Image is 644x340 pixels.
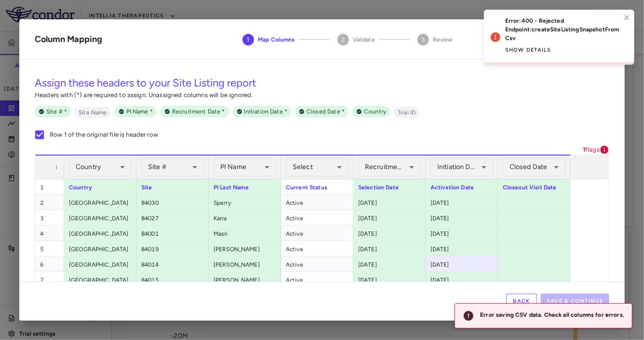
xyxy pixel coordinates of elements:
[426,179,498,194] div: Activation Date
[281,256,353,271] div: Active
[281,210,353,225] div: Active
[141,157,204,176] div: Site #
[64,210,136,225] div: [GEOGRAPHIC_DATA]
[64,226,136,241] div: [GEOGRAPHIC_DATA]
[35,272,64,287] div: 7
[293,163,313,171] span: Select
[503,157,565,176] div: Closed Date
[281,241,353,256] div: Active
[281,226,353,241] div: Active
[35,195,64,210] div: 2
[209,241,281,256] div: [PERSON_NAME]
[505,42,551,58] button: Show details
[35,241,64,256] div: 5
[498,179,570,194] div: Closeout Visit Date
[426,210,498,225] div: [DATE]
[426,241,498,256] div: [DATE]
[506,294,537,309] button: Back
[136,210,209,225] div: 84027
[209,226,281,241] div: Masri
[235,22,303,57] button: Map Columns
[64,272,136,287] div: [GEOGRAPHIC_DATA]
[35,210,64,225] div: 3
[35,256,64,271] div: 6
[209,210,281,225] div: Karra
[136,272,209,287] div: 84015
[209,256,281,271] div: [PERSON_NAME]
[168,107,229,116] span: Recruitment Date *
[426,256,498,271] div: [DATE]
[353,179,426,194] div: Selection Date
[426,226,498,241] div: [DATE]
[353,241,426,256] div: [DATE]
[35,33,102,46] div: Column Mapping
[583,145,600,154] p: flags
[281,272,353,287] div: Active
[64,179,136,194] div: Country
[209,272,281,287] div: [PERSON_NAME]
[42,107,71,116] span: Site # *
[505,16,621,25] p: Error: 400 - Rejected
[353,226,426,241] div: [DATE]
[214,157,276,176] div: PI Name
[353,195,426,210] div: [DATE]
[75,108,110,117] span: Site Name
[358,157,421,176] div: Recruitment Date
[35,91,609,99] p: Headers with (*) are required to assign. Unassigned columns will be ignored.
[247,36,250,43] text: 1
[136,256,209,271] div: 84014
[136,241,209,256] div: 84019
[281,195,353,210] div: Active
[480,307,624,325] div: Error saving CSV data. Check all columns for errors.
[353,256,426,271] div: [DATE]
[136,195,209,210] div: 84030
[353,210,426,225] div: [DATE]
[64,256,136,271] div: [GEOGRAPHIC_DATA]
[353,272,426,287] div: [DATE]
[35,226,64,241] div: 4
[69,157,132,176] div: Country
[64,195,136,210] div: [GEOGRAPHIC_DATA]
[583,146,585,153] b: 1
[209,179,281,194] div: PI Last Name
[122,107,157,116] span: PI Name *
[303,107,349,116] span: Closed Date *
[35,75,609,91] h5: Assign these headers to your Site Listing report
[426,272,498,287] div: [DATE]
[35,179,64,194] div: 1
[281,179,353,194] div: Current Status
[64,241,136,256] div: [GEOGRAPHIC_DATA]
[624,14,631,23] button: close
[394,108,419,117] span: Trial ID
[136,179,209,194] div: Site
[241,107,292,116] span: Initiation Date *
[505,25,621,42] p: Endpoint: createSiteListingSnapshotFromCsv
[50,130,158,139] p: Row 1 of the original file is header row
[136,226,209,241] div: 84001
[258,35,295,44] span: Map Columns
[209,195,281,210] div: Sperry
[430,157,493,176] div: Initiation Date
[426,195,498,210] div: [DATE]
[360,107,390,116] span: Country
